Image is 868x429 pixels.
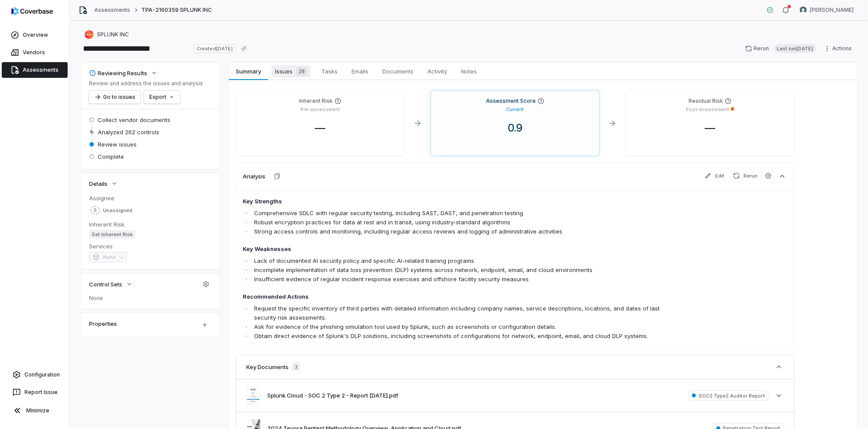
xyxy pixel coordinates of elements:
[698,122,723,134] span: —
[11,7,53,16] img: logo-D7KZi-bG.svg
[236,41,252,56] button: Copy link
[379,66,417,77] span: Documents
[89,91,141,104] button: Go to issues
[299,98,333,105] h4: Inherent Risk
[689,391,768,401] span: SOC2 Type2 Auditor Report
[89,295,211,302] span: None
[97,31,129,38] span: SPLUNK INC
[252,256,679,265] li: Lack of documented AI security policy and specific AI-related training programs
[89,230,135,239] span: Set Inherent Risk
[89,194,211,202] dt: Assignee
[243,245,679,254] h4: Key Weaknesses
[89,280,122,288] span: Control Sets
[98,116,170,124] span: Collect vendor documents
[348,66,372,77] span: Emails
[252,275,679,284] li: Insufficient evidence of regular incident response exercises and offshore facility security measures
[2,62,68,78] a: Assessments
[701,171,728,181] button: Edit
[292,363,300,371] span: 3
[506,106,524,113] p: Current
[267,391,398,400] button: Splunk Cloud - SOC 2 Type 2 - Report [DATE].pdf
[272,65,311,77] span: Issues
[300,106,340,113] p: Pre-assessment
[89,220,211,228] dt: Inherent Risk
[86,276,135,292] button: Control Sets
[98,153,124,160] span: Complete
[3,367,66,383] a: Configuration
[246,363,289,371] h3: Key Documents
[318,66,341,77] span: Tasks
[243,293,679,301] h4: Recommended Actions
[501,122,530,134] span: 0.9
[3,402,66,419] button: Minimize
[194,44,235,53] span: Created [DATE]
[144,91,180,104] button: Export
[243,197,679,206] h4: Key Strengths
[252,322,679,331] li: Ask for evidence of the phishing simulation tool used by Splunk, such as screenshots or configura...
[252,304,679,322] li: Request the specific inventory of third parties with detailed information including company names...
[82,27,131,42] button: https://splunk.com/SPLUNK INC
[800,7,807,14] img: Robert VanMeeteren avatar
[89,69,147,77] div: Reviewing Results
[686,106,729,113] p: Post-assessment
[821,42,858,55] button: Actions
[246,387,260,405] img: e3506fe891d5413e9a582dc3eec7f56a.jpg
[103,207,132,214] span: Unassigned
[740,42,821,55] button: RerunLast run[DATE]
[3,384,66,400] button: Report Issue
[308,122,332,134] span: —
[252,331,679,341] li: Obtain direct evidence of Splunk's DLP solutions, including screenshots of configurations for net...
[141,7,212,14] span: TPA-2160359 SPLUNK INC
[89,80,203,87] p: Review and address the issues and analysis
[252,265,679,275] li: Incomplete implementation of data loss prevention (DLP) systems across network, endpoint, email, ...
[252,218,679,227] li: Robust encryption practices for data at rest and in transit, using industry-standard algorithms
[252,227,679,236] li: Strong access controls and monitoring, including regular access reviews and logging of administra...
[98,128,159,136] span: Analyzed 262 controls
[810,7,854,14] span: [PERSON_NAME]
[94,7,130,14] a: Assessments
[232,66,264,77] span: Summary
[252,209,679,218] li: Comprehensive SDLC with regular security testing, including SAST, DAST, and penetration testing
[2,45,68,60] a: Vendors
[98,140,137,148] span: Review issues
[86,65,160,81] button: Reviewing Results
[89,180,107,188] span: Details
[86,176,121,192] button: Details
[730,171,761,181] button: Rerun
[296,67,307,76] span: 28
[458,66,480,77] span: Notes
[775,44,816,53] span: Last run [DATE]
[424,66,451,77] span: Activity
[689,98,723,105] h4: Residual Risk
[486,98,536,105] h4: Assessment Score
[89,242,211,250] dt: Services
[243,172,265,180] h3: Analysis
[795,3,859,17] button: Robert VanMeeteren avatar[PERSON_NAME]
[2,27,68,43] a: Overview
